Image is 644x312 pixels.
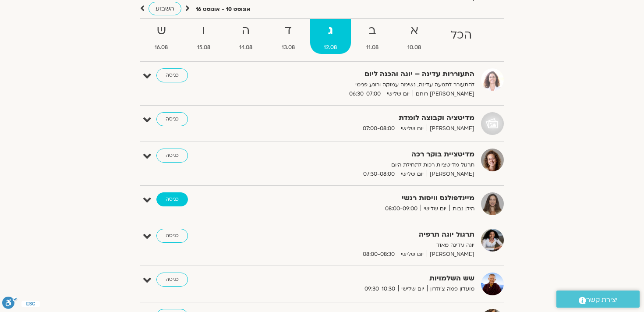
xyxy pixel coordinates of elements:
[384,89,413,99] span: יום שלישי
[141,21,182,41] strong: ש
[184,43,224,52] span: 15.08
[156,68,188,82] a: כניסה
[141,19,182,54] a: ש16.08
[226,21,266,41] strong: ה
[427,170,474,179] span: [PERSON_NAME]
[413,89,474,99] span: [PERSON_NAME] רוחם
[394,19,435,54] a: א10.08
[382,204,421,213] span: 08:00-09:00
[346,89,384,99] span: 06:30-07:00
[156,149,188,163] a: כניסה
[260,229,474,241] strong: תרגול יוגה תרפיה
[260,241,474,250] p: יוגה עדינה מאוד
[260,112,474,124] strong: מדיטציה וקבוצה לומדת
[268,21,309,41] strong: ד
[398,170,427,179] span: יום שלישי
[310,43,351,52] span: 12.08
[437,25,486,45] strong: הכל
[361,284,398,294] span: 09:30-10:30
[427,250,474,259] span: [PERSON_NAME]
[353,43,393,52] span: 11.08
[260,192,474,204] strong: מיינדפולנס וויסות רגשי
[196,5,251,14] p: אוגוסט 10 - אוגוסט 16
[226,19,266,54] a: ה14.08
[360,124,398,133] span: 07:00-08:00
[421,204,449,213] span: יום שלישי
[353,19,393,54] a: ב11.08
[260,149,474,160] strong: מדיטציית בוקר רכה
[360,170,398,179] span: 07:30-08:00
[184,21,224,41] strong: ו
[260,80,474,89] p: להתעורר לתנועה עדינה, נשימה עמוקה ורוגע פנימי
[427,284,474,294] span: מועדון פמה צ'ודרון
[156,192,188,206] a: כניסה
[260,68,474,80] strong: התעוררות עדינה – יוגה והכנה ליום
[260,160,474,170] p: תרגול מדיטציות רכות לתחילת היום
[260,273,474,284] strong: שש השלמויות
[149,2,181,15] a: השבוע
[156,273,188,287] a: כניסה
[156,112,188,126] a: כניסה
[394,43,435,52] span: 10.08
[184,19,224,54] a: ו15.08
[156,4,174,13] span: השבוע
[141,43,182,52] span: 16.08
[398,250,427,259] span: יום שלישי
[449,204,474,213] span: הילן נבות
[394,21,435,41] strong: א
[427,124,474,133] span: [PERSON_NAME]
[398,284,427,294] span: יום שלישי
[268,43,309,52] span: 13.08
[268,19,309,54] a: ד13.08
[310,19,351,54] a: ג12.08
[437,19,486,54] a: הכל
[586,294,618,306] span: יצירת קשר
[156,229,188,243] a: כניסה
[360,250,398,259] span: 08:00-08:30
[310,21,351,41] strong: ג
[226,43,266,52] span: 14.08
[398,124,427,133] span: יום שלישי
[556,291,640,308] a: יצירת קשר
[353,21,393,41] strong: ב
